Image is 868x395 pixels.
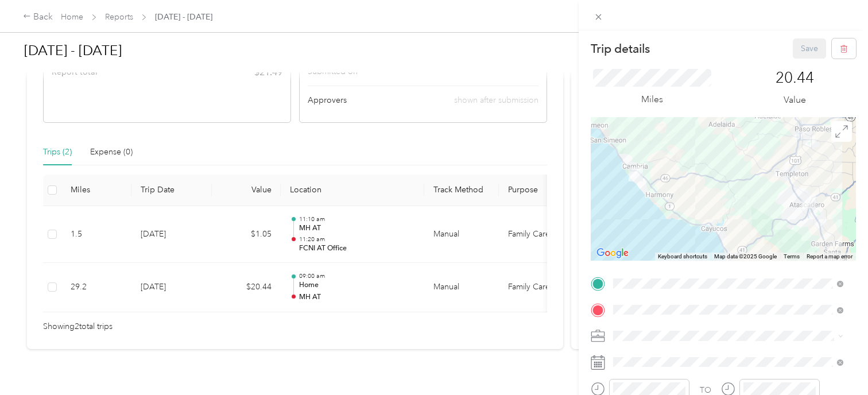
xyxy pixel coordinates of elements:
p: 20.44 [776,69,814,87]
a: Open this area in Google Maps (opens a new window) [594,246,631,261]
iframe: Everlance-gr Chat Button Frame [804,331,868,395]
button: Keyboard shortcuts [658,253,707,261]
span: Map data ©2025 Google [714,253,777,260]
a: Terms (opens in new tab) [784,253,800,260]
a: Report a map error [807,253,852,260]
img: Google [594,246,631,261]
p: Miles [641,92,663,107]
p: Value [784,93,806,107]
p: Trip details [591,41,650,57]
